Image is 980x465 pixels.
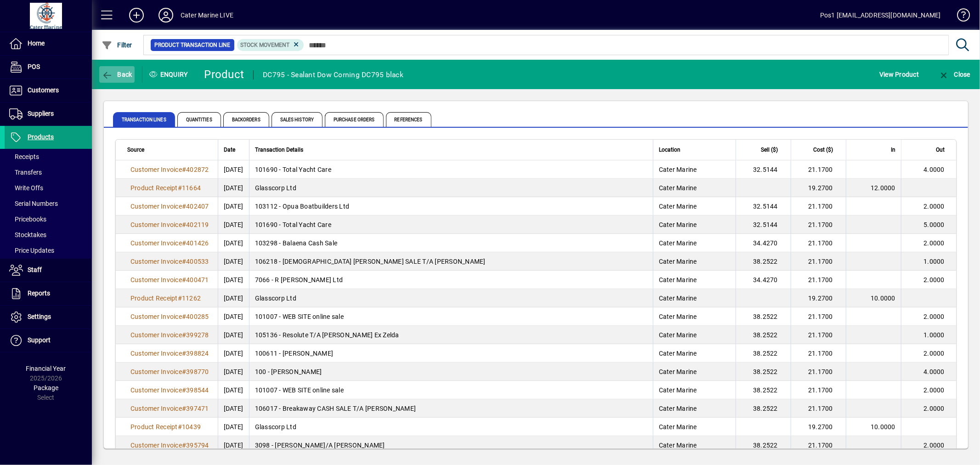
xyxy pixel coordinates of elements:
[249,399,653,418] td: 106017 - Breakaway CASH SALE T/A [PERSON_NAME]
[791,234,846,252] td: 21.1700
[659,331,697,339] span: Cater Marine
[223,112,269,127] span: Backorders
[791,326,846,344] td: 21.1700
[218,307,249,326] td: [DATE]
[791,381,846,399] td: 21.1700
[130,203,182,210] span: Customer Invoice
[891,145,895,155] span: In
[736,399,791,418] td: 38.2522
[791,307,846,326] td: 21.1700
[28,86,59,94] span: Customers
[791,252,846,271] td: 21.1700
[249,436,653,454] td: 3098 - [PERSON_NAME]/A [PERSON_NAME]
[127,312,212,322] a: Customer Invoice#400285
[186,386,209,394] span: 398544
[26,365,66,372] span: Financial Year
[659,276,697,284] span: Cater Marine
[736,160,791,179] td: 32.5144
[130,405,182,412] span: Customer Invoice
[224,145,244,155] div: Date
[9,169,42,176] span: Transfers
[791,289,846,307] td: 19.2700
[5,329,92,352] a: Support
[5,102,92,125] a: Suppliers
[28,336,51,344] span: Support
[130,386,182,394] span: Customer Invoice
[879,67,919,82] span: View Product
[186,331,209,339] span: 399278
[154,40,231,50] span: Product Transaction Line
[182,276,186,284] span: #
[28,289,50,297] span: Reports
[127,422,204,432] a: Product Receipt#10439
[659,423,697,431] span: Cater Marine
[659,184,697,192] span: Cater Marine
[218,271,249,289] td: [DATE]
[218,215,249,234] td: [DATE]
[871,295,895,302] span: 10.0000
[28,40,45,47] span: Home
[9,184,43,192] span: Write Offs
[127,256,212,267] a: Customer Invoice#400533
[186,221,209,228] span: 402119
[218,436,249,454] td: [DATE]
[218,160,249,179] td: [DATE]
[130,313,182,320] span: Customer Invoice
[218,418,249,436] td: [DATE]
[924,442,945,449] span: 2.0000
[130,368,182,375] span: Customer Invoice
[249,381,653,399] td: 101007 - WEB SITE online sale
[659,295,697,302] span: Cater Marine
[186,405,209,412] span: 397471
[263,68,403,82] div: DC795 - Sealant Dow Corning DC795 black
[5,282,92,305] a: Reports
[186,313,209,320] span: 400285
[659,166,697,173] span: Cater Marine
[182,166,186,173] span: #
[791,436,846,454] td: 21.1700
[218,399,249,418] td: [DATE]
[182,203,186,210] span: #
[182,221,186,228] span: #
[142,67,198,82] div: Enquiry
[186,166,209,173] span: 402872
[130,184,178,192] span: Product Receipt
[761,145,778,155] span: Sell ($)
[659,203,697,210] span: Cater Marine
[99,66,135,83] button: Back
[182,442,186,449] span: #
[5,243,92,258] a: Price Updates
[182,313,186,320] span: #
[924,405,945,412] span: 2.0000
[924,368,945,375] span: 4.0000
[178,423,182,431] span: #
[871,184,895,192] span: 12.0000
[130,276,182,284] span: Customer Invoice
[820,8,941,23] div: Pos1 [EMAIL_ADDRESS][DOMAIN_NAME]
[127,440,212,450] a: Customer Invoice#395794
[113,112,175,127] span: Transaction Lines
[127,201,212,211] a: Customer Invoice#402407
[5,149,92,164] a: Receipts
[28,110,54,117] span: Suppliers
[249,197,653,215] td: 103112 - Opua Boatbuilders Ltd
[5,56,92,79] a: POS
[736,344,791,363] td: 38.2522
[127,403,212,414] a: Customer Invoice#397471
[9,200,58,207] span: Serial Numbers
[659,221,697,228] span: Cater Marine
[736,381,791,399] td: 38.2522
[127,164,212,175] a: Customer Invoice#402872
[218,363,249,381] td: [DATE]
[791,160,846,179] td: 21.1700
[924,239,945,247] span: 2.0000
[130,350,182,357] span: Customer Invoice
[102,71,132,78] span: Back
[249,252,653,271] td: 106218 - [DEMOGRAPHIC_DATA] [PERSON_NAME] SALE T/A [PERSON_NAME]
[127,145,212,155] div: Source
[249,160,653,179] td: 101690 - Total Yacht Care
[249,234,653,252] td: 103298 - Balaena Cash Sale
[249,271,653,289] td: 7066 - R [PERSON_NAME] Ltd
[924,313,945,320] span: 2.0000
[204,67,244,82] div: Product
